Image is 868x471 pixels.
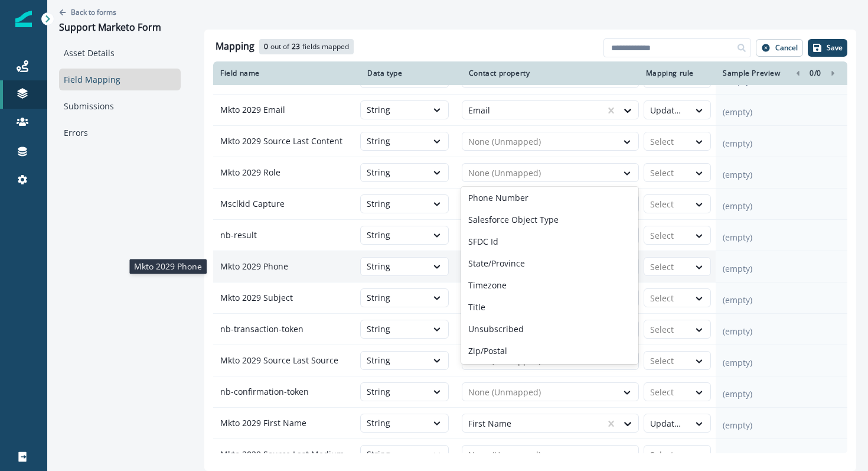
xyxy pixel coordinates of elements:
[468,235,498,248] p: SFDC Id
[213,412,360,434] p: Mkto 2029 First Name
[367,449,421,460] div: String
[59,69,181,90] a: Field Mapping
[213,381,360,402] p: nb-confirmation-token
[367,355,421,366] div: String
[220,69,353,78] div: Field name
[213,319,360,340] p: nb-transaction-token
[468,323,524,335] p: Unsubscribed
[367,69,455,78] div: Data type
[213,256,360,277] p: Mkto 2029 Phone
[59,42,181,64] a: Asset Details
[723,326,840,337] p: (empty)
[367,167,421,178] div: String
[723,263,840,275] p: (empty)
[213,225,360,246] p: nb-result
[723,138,840,150] p: (empty)
[723,106,840,118] p: (empty)
[827,44,843,52] p: Save
[723,294,840,306] p: (empty)
[468,345,507,357] p: Zip/Postal
[292,41,300,52] p: 23
[213,193,360,215] p: Msclkid Capture
[468,191,528,204] p: Phone Number
[213,287,360,308] p: Mkto 2029 Subject
[468,213,559,226] p: Salesforce Object Type
[213,162,360,183] p: Mkto 2029 Role
[213,131,360,152] p: Mkto 2029 Source Last Content
[723,388,840,400] p: (empty)
[468,279,507,291] p: Timezone
[59,122,181,144] a: Errors
[791,66,805,80] button: left-icon
[367,261,421,272] div: String
[367,135,421,147] div: String
[468,301,485,313] p: Title
[59,95,181,117] a: Submissions
[302,41,349,52] p: fields mapped
[213,444,360,465] p: Mkto 2029 Source Last Medium
[59,22,161,35] div: Support Marketo Form
[59,7,116,17] button: Go back
[646,69,709,78] div: Mapping rule
[723,420,840,431] p: (empty)
[756,39,803,57] button: Cancel
[367,386,421,398] div: String
[216,41,254,52] h2: Mapping
[810,69,821,78] p: 0 / 0
[213,350,360,371] p: Mkto 2029 Source Last Source
[367,323,421,335] div: String
[723,200,840,212] p: (empty)
[723,69,780,78] p: Sample Preview
[213,99,360,121] p: Mkto 2029 Email
[826,66,840,80] button: Right-forward-icon
[71,7,116,17] p: Back to forms
[15,11,32,27] img: Inflection
[775,44,798,52] p: Cancel
[808,39,847,57] button: Save
[367,229,421,241] div: String
[723,451,840,463] p: (empty)
[264,41,268,52] p: 0
[270,41,289,52] p: out of
[468,257,525,269] p: State/Province
[723,169,840,181] p: (empty)
[367,417,421,429] div: String
[469,69,530,78] p: Contact property
[367,104,421,116] div: String
[367,292,421,304] div: String
[367,198,421,210] div: String
[723,232,840,243] p: (empty)
[723,357,840,369] p: (empty)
